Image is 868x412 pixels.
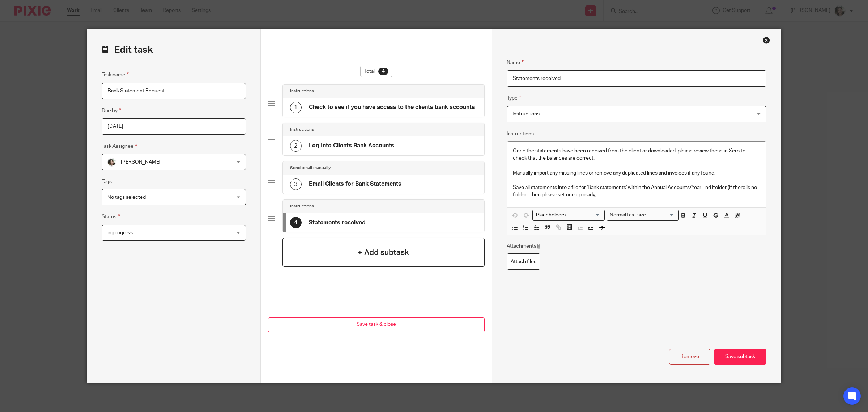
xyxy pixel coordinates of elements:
h4: Instructions [290,88,314,94]
h2: Edit task [102,44,246,56]
div: 3 [290,178,302,190]
label: Type [507,94,521,102]
h4: Email Clients for Bank Statements [309,180,401,188]
div: 4 [378,68,388,75]
span: Normal text size [608,211,648,219]
label: Due by [102,106,121,115]
input: Search for option [533,211,600,219]
label: Name [507,58,524,67]
h4: Check to see if you have access to the clients bank accounts [309,104,475,111]
label: Attach files [507,253,540,270]
div: Placeholders [532,210,605,221]
input: Pick a date [102,118,246,135]
h4: Instructions [290,203,314,209]
div: Search for option [532,210,605,221]
div: 1 [290,102,302,113]
h4: Send email manually [290,165,331,171]
h4: Instructions [290,127,314,133]
p: Save all statements into a file for 'Bank statements' within the Annual Accounts/Year End Folder ... [513,184,760,199]
div: Close this dialog window [763,37,770,44]
label: Status [102,213,120,221]
h4: + Add subtask [358,247,409,258]
h4: Log Into Clients Bank Accounts [309,142,394,150]
img: barbara-raine-.jpg [107,158,116,167]
p: Attachments [507,243,542,250]
label: Instructions [507,130,534,138]
p: Manually import any missing lines or remove any duplicated lines and invoices if any found. [513,169,760,177]
label: Tags [102,178,112,185]
div: Text styles [607,210,679,221]
p: Once the statements have been received from the client or downloaded, please review these in Xero... [513,147,760,162]
span: In progress [107,230,133,235]
div: Total [360,66,392,77]
button: Save task & close [268,317,485,333]
label: Task name [102,71,129,79]
div: 2 [290,140,302,152]
label: Task Assignee [102,142,137,150]
div: Search for option [607,210,679,221]
h4: Statements received [309,219,366,227]
button: Remove [669,349,710,365]
span: [PERSON_NAME] [121,160,161,165]
span: No tags selected [107,195,146,200]
button: Save subtask [714,349,766,365]
input: Search for option [648,211,675,219]
span: Instructions [512,112,540,117]
div: 4 [290,217,302,228]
